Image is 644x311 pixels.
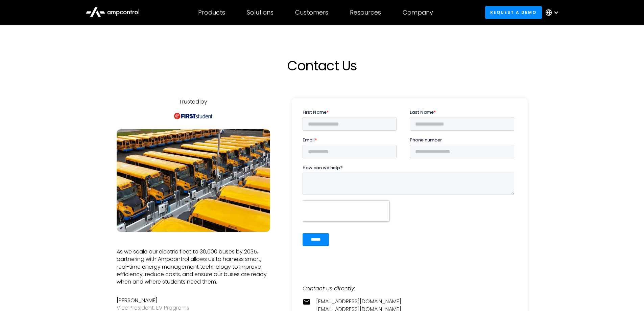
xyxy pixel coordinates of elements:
div: Company [403,9,433,16]
div: Resources [350,9,381,16]
div: Products [198,9,225,16]
h1: Contact Us [173,58,471,74]
a: [EMAIL_ADDRESS][DOMAIN_NAME] [316,298,401,305]
div: Solutions [247,9,273,16]
div: Customers [295,9,328,16]
a: Request a demo [485,6,542,19]
div: Contact us directly: [303,285,517,292]
iframe: Form 0 [303,109,517,258]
